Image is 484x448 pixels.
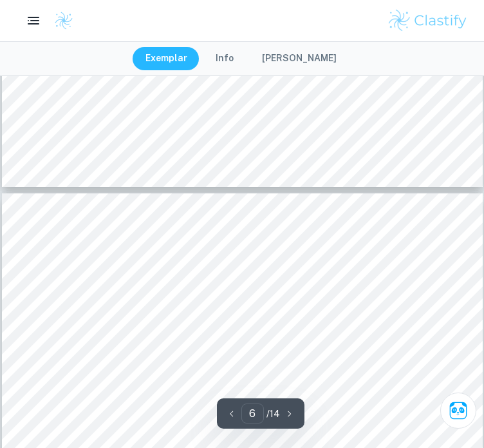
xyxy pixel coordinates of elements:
[203,47,247,70] button: Info
[133,47,200,70] button: Exemplar
[46,11,73,30] a: Clastify logo
[54,11,73,30] img: Clastify logo
[387,8,469,34] img: Clastify logo
[440,393,476,429] button: Ask Clai
[249,47,349,70] button: [PERSON_NAME]
[266,407,280,421] p: / 14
